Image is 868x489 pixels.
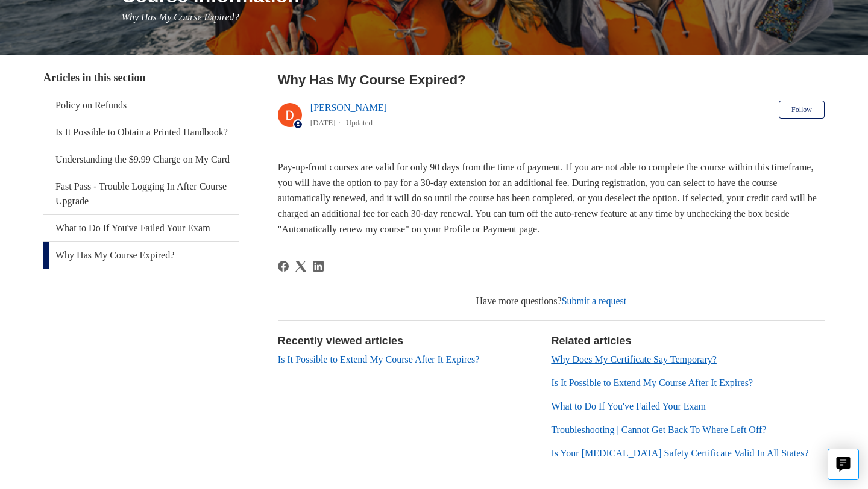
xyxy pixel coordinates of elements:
a: Understanding the $9.99 Charge on My Card [43,146,239,173]
h2: Why Has My Course Expired? [278,70,825,90]
li: Updated [346,118,373,127]
a: Is Your [MEDICAL_DATA] Safety Certificate Valid In All States? [551,448,808,458]
a: What to Do If You've Failed Your Exam [551,401,706,411]
h2: Related articles [551,333,825,349]
svg: Share this page on Facebook [278,261,289,272]
a: Why Has My Course Expired? [43,242,239,269]
a: LinkedIn [313,261,324,272]
span: Pay-up-front courses are valid for only 90 days from the time of payment. If you are not able to ... [278,162,817,234]
a: X Corp [295,261,306,272]
svg: Share this page on LinkedIn [313,261,324,272]
a: Is It Possible to Obtain a Printed Handbook? [43,119,239,146]
div: Have more questions? [278,294,825,308]
a: Submit a request [562,296,627,306]
button: Follow Article [779,101,825,119]
a: Why Does My Certificate Say Temporary? [551,354,717,364]
a: Troubleshooting | Cannot Get Back To Where Left Off? [551,425,766,435]
span: Why Has My Course Expired? [122,12,239,22]
a: [PERSON_NAME] [310,102,387,113]
a: Is It Possible to Extend My Course After It Expires? [278,354,480,364]
a: Fast Pass - Trouble Logging In After Course Upgrade [43,173,239,214]
button: Live chat [828,449,859,480]
a: What to Do If You've Failed Your Exam [43,215,239,241]
h2: Recently viewed articles [278,333,539,349]
svg: Share this page on X Corp [295,261,306,272]
span: Articles in this section [43,72,145,84]
a: Facebook [278,261,289,272]
a: Is It Possible to Extend My Course After It Expires? [551,378,753,388]
a: Policy on Refunds [43,92,239,119]
time: 03/01/2024, 15:27 [310,118,336,127]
